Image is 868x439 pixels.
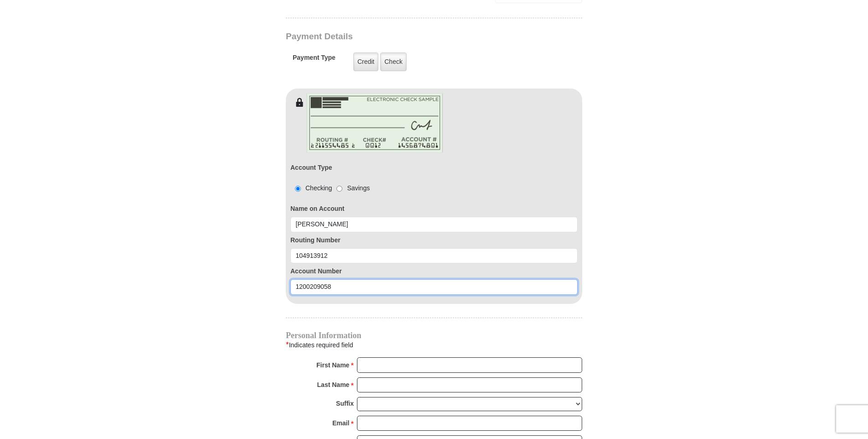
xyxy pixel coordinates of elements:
h3: Payment Details [286,31,518,42]
h5: Payment Type [293,54,336,66]
strong: Email [332,417,349,429]
label: Account Type [290,163,332,172]
label: Account Number [290,267,578,276]
h4: Personal Information [286,332,582,339]
label: Credit [353,52,378,71]
img: check-en.png [306,93,443,153]
label: Check [380,52,407,71]
div: Checking Savings [290,183,370,193]
label: Routing Number [290,235,578,245]
strong: Suffix [336,397,354,410]
strong: Last Name [317,378,350,391]
div: Indicates required field [286,339,582,351]
label: Name on Account [290,204,578,214]
strong: First Name [316,359,349,371]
